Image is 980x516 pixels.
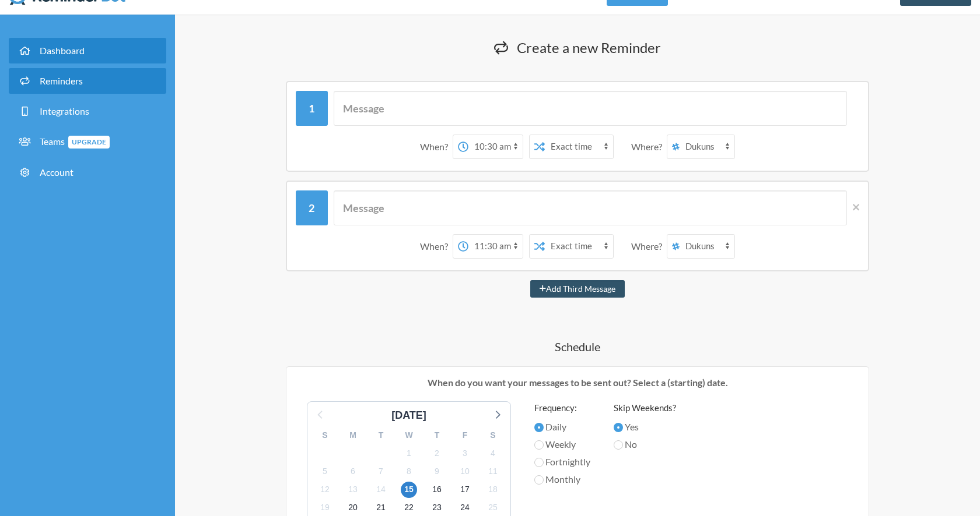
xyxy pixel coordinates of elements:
input: Message [334,91,848,126]
span: Wednesday, November 5, 2025 [317,463,333,479]
span: Friday, November 14, 2025 [373,482,389,498]
a: Dashboard [9,38,166,63]
span: Tuesday, November 18, 2025 [485,482,501,498]
div: S [311,426,339,444]
a: TeamsUpgrade [9,129,166,155]
div: When? [420,135,453,159]
span: Wednesday, November 12, 2025 [317,482,333,498]
span: Thursday, November 20, 2025 [345,500,361,516]
div: S [479,426,507,444]
span: Saturday, November 22, 2025 [401,500,417,516]
span: Dashboard [40,45,85,56]
input: No [614,440,623,450]
span: Saturday, November 15, 2025 [401,482,417,498]
a: Reminders [9,68,166,94]
span: Reminders [40,75,83,86]
div: F [451,426,479,444]
span: Thursday, November 6, 2025 [345,463,361,479]
span: Sunday, November 9, 2025 [429,463,445,479]
span: Sunday, November 16, 2025 [429,482,445,498]
div: [DATE] [387,408,431,423]
label: Weekly [534,437,590,451]
p: When do you want your messages to be sent out? Select a (starting) date. [295,376,860,390]
button: Add Third Message [530,280,625,298]
span: Friday, November 21, 2025 [373,500,389,516]
span: Sunday, November 23, 2025 [429,500,445,516]
span: Teams [40,136,110,147]
span: Tuesday, November 4, 2025 [485,445,501,461]
input: Monthly [534,475,544,485]
h4: Schedule [228,338,928,355]
input: Fortnightly [534,458,544,467]
label: Fortnightly [534,455,590,469]
span: Sunday, November 2, 2025 [429,445,445,461]
label: Skip Weekends? [614,401,676,415]
input: Weekly [534,440,544,450]
span: Thursday, November 13, 2025 [345,482,361,498]
div: Where? [631,234,667,259]
label: Monthly [534,472,590,486]
label: Yes [614,420,676,434]
div: M [339,426,367,444]
div: Where? [631,135,667,159]
label: Daily [534,420,590,434]
span: Upgrade [68,136,110,149]
span: Create a new Reminder [517,39,661,56]
input: Message [334,190,848,225]
span: Saturday, November 1, 2025 [401,445,417,461]
a: Account [9,160,166,185]
div: T [423,426,451,444]
div: T [367,426,395,444]
span: Friday, November 7, 2025 [373,463,389,479]
label: Frequency: [534,401,590,415]
span: Monday, November 24, 2025 [457,500,473,516]
span: Integrations [40,105,89,116]
span: Wednesday, November 19, 2025 [317,500,333,516]
input: Yes [614,423,623,432]
div: When? [420,234,453,259]
span: Tuesday, November 25, 2025 [485,500,501,516]
span: Monday, November 3, 2025 [457,445,473,461]
label: No [614,437,676,451]
input: Daily [534,423,544,432]
span: Saturday, November 8, 2025 [401,463,417,479]
div: W [395,426,423,444]
span: Monday, November 10, 2025 [457,463,473,479]
span: Account [40,167,73,178]
a: Integrations [9,98,166,124]
span: Tuesday, November 11, 2025 [485,463,501,479]
span: Monday, November 17, 2025 [457,482,473,498]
